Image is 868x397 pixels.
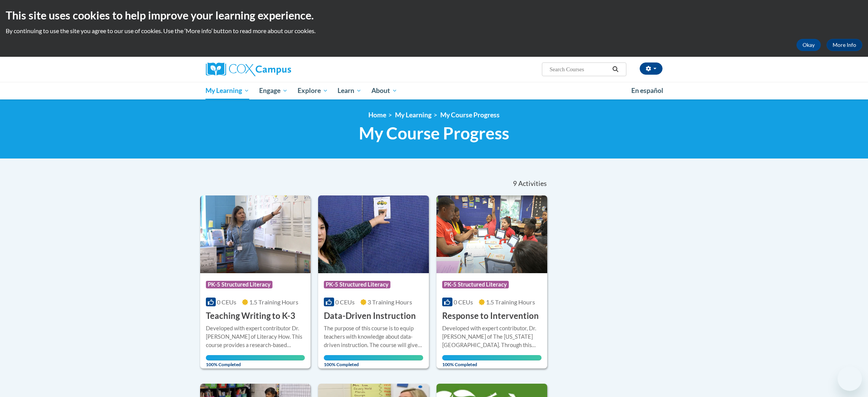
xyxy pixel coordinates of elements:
[298,86,328,95] span: Explore
[395,111,432,119] a: My Learning
[324,355,423,367] span: 100% Completed
[442,355,542,360] div: Your progress
[6,8,862,23] h2: This site uses cookies to help improve your learning experience.
[324,324,423,349] div: The purpose of this course is to equip teachers with knowledge about data-driven instruction. The...
[338,86,362,95] span: Learn
[200,195,311,273] img: Course Logo
[324,310,416,322] h3: Data-Driven Instruction
[366,82,402,99] a: About
[796,39,821,51] button: Okay
[368,111,386,119] a: Home
[206,62,350,76] a: Cox Campus
[206,281,272,288] span: PK-5 Structured Literacy
[549,65,610,74] input: Search Courses
[371,86,397,95] span: About
[626,83,668,99] a: En español
[324,281,390,288] span: PK-5 Structured Literacy
[206,310,295,322] h3: Teaching Writing to K-3
[436,195,547,273] img: Course Logo
[249,298,298,306] span: 1.5 Training Hours
[318,195,429,273] img: Course Logo
[454,298,473,306] span: 0 CEUs
[206,62,291,76] img: Cox Campus
[436,195,547,368] a: Course LogoPK-5 Structured Literacy0 CEUs1.5 Training Hours Response to InterventionDeveloped wit...
[486,298,535,306] span: 1.5 Training Hours
[610,65,621,74] button: Search
[6,27,862,35] p: By continuing to use the site you agree to our use of cookies. Use the ‘More info’ button to read...
[293,82,333,99] a: Explore
[333,82,366,99] a: Learn
[205,86,249,95] span: My Learning
[217,298,236,306] span: 0 CEUs
[368,298,412,306] span: 3 Training Hours
[442,310,539,322] h3: Response to Intervention
[440,111,500,119] a: My Course Progress
[206,355,305,367] span: 100% Completed
[200,195,311,368] a: Course LogoPK-5 Structured Literacy0 CEUs1.5 Training Hours Teaching Writing to K-3Developed with...
[206,355,305,360] div: Your progress
[518,179,547,188] span: Activities
[324,355,423,360] div: Your progress
[194,82,674,99] div: Main menu
[640,62,663,75] button: Account Settings
[206,324,305,349] div: Developed with expert contributor Dr. [PERSON_NAME] of Literacy How. This course provides a resea...
[827,39,862,51] a: More Info
[335,298,355,306] span: 0 CEUs
[254,82,293,99] a: Engage
[259,86,288,95] span: Engage
[359,123,509,143] span: My Course Progress
[442,324,542,349] div: Developed with expert contributor, Dr. [PERSON_NAME] of The [US_STATE][GEOGRAPHIC_DATA]. Through ...
[513,179,517,188] span: 9
[631,86,663,94] span: En español
[442,281,509,288] span: PK-5 Structured Literacy
[201,82,255,99] a: My Learning
[838,367,862,391] iframe: Button to launch messaging window
[318,195,429,368] a: Course LogoPK-5 Structured Literacy0 CEUs3 Training Hours Data-Driven InstructionThe purpose of t...
[442,355,542,367] span: 100% Completed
